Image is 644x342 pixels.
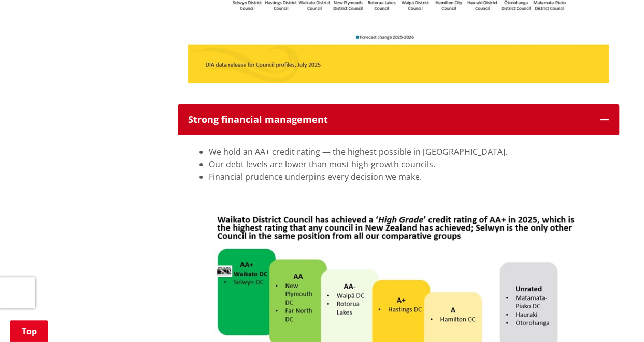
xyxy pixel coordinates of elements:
li: Our debt levels are lower than most high-growth councils. [209,158,609,170]
button: Strong financial management [178,104,619,135]
div: Strong financial management [188,115,590,125]
li: Financial prudence underpins every decision we make. [209,170,609,183]
a: Top [10,320,48,342]
li: We hold an AA+ credit rating — the highest possible in [GEOGRAPHIC_DATA]. [209,146,609,158]
iframe: Messenger Launcher [596,298,634,336]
